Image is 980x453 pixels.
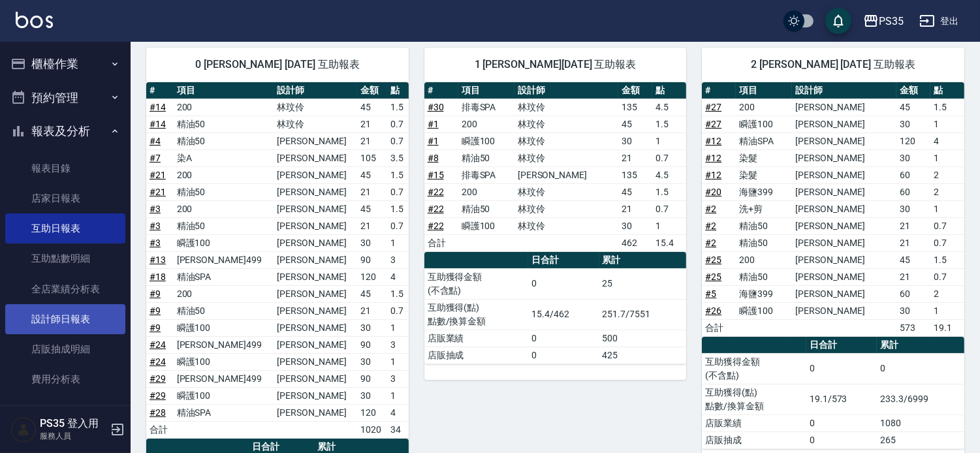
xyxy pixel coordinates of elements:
[274,183,357,200] td: [PERSON_NAME]
[357,82,387,99] th: 金額
[150,119,166,129] a: #14
[792,251,896,268] td: [PERSON_NAME]
[652,183,686,200] td: 1.5
[428,153,439,163] a: #8
[174,133,274,149] td: 精油50
[896,234,930,251] td: 21
[702,353,806,384] td: 互助獲得金額 (不含點)
[514,217,619,234] td: 林玟伶
[806,431,877,448] td: 0
[599,347,687,364] td: 425
[458,200,514,217] td: 精油50
[896,133,930,149] td: 120
[736,116,792,133] td: 瞬護100
[736,217,792,234] td: 精油50
[357,268,387,285] td: 120
[424,252,687,364] table: a dense table
[428,119,439,129] a: #1
[428,221,444,231] a: #22
[736,99,792,116] td: 200
[146,82,409,439] table: a dense table
[357,133,387,149] td: 21
[930,133,964,149] td: 4
[792,302,896,319] td: [PERSON_NAME]
[274,268,357,285] td: [PERSON_NAME]
[174,251,274,268] td: [PERSON_NAME]499
[458,149,514,166] td: 精油50
[514,166,619,183] td: [PERSON_NAME]
[514,116,619,133] td: 林玟伶
[387,336,409,353] td: 3
[387,387,409,404] td: 1
[174,387,274,404] td: 瞬護100
[652,116,686,133] td: 1.5
[705,272,721,282] a: #25
[150,102,166,112] a: #14
[792,183,896,200] td: [PERSON_NAME]
[357,370,387,387] td: 90
[274,336,357,353] td: [PERSON_NAME]
[5,364,125,394] a: 費用分析表
[705,102,721,112] a: #27
[806,353,877,384] td: 0
[896,200,930,217] td: 30
[858,8,909,35] button: PS35
[40,417,106,430] h5: PS35 登入用
[174,200,274,217] td: 200
[357,336,387,353] td: 90
[387,268,409,285] td: 4
[736,234,792,251] td: 精油50
[806,337,877,354] th: 日合計
[5,153,125,183] a: 報表目錄
[274,302,357,319] td: [PERSON_NAME]
[424,268,529,299] td: 互助獲得金額 (不含點)
[930,99,964,116] td: 1.5
[792,166,896,183] td: [PERSON_NAME]
[150,339,166,350] a: #24
[174,183,274,200] td: 精油50
[357,251,387,268] td: 90
[5,213,125,243] a: 互助日報表
[10,416,37,443] img: Person
[652,82,686,99] th: 點
[792,149,896,166] td: [PERSON_NAME]
[806,384,877,414] td: 19.1/573
[424,82,458,99] th: #
[424,82,687,252] table: a dense table
[387,99,409,116] td: 1.5
[387,319,409,336] td: 1
[387,285,409,302] td: 1.5
[792,82,896,99] th: 設計師
[357,217,387,234] td: 21
[896,116,930,133] td: 30
[877,353,964,384] td: 0
[792,116,896,133] td: [PERSON_NAME]
[528,299,599,330] td: 15.4/462
[736,166,792,183] td: 染髮
[736,200,792,217] td: 洗+剪
[357,404,387,421] td: 120
[930,217,964,234] td: 0.7
[930,268,964,285] td: 0.7
[930,183,964,200] td: 2
[652,217,686,234] td: 1
[387,166,409,183] td: 1.5
[387,200,409,217] td: 1.5
[705,255,721,265] a: #25
[458,166,514,183] td: 排毒SPA
[428,170,444,180] a: #15
[274,200,357,217] td: [PERSON_NAME]
[5,114,125,148] button: 報表及分析
[930,285,964,302] td: 2
[274,166,357,183] td: [PERSON_NAME]
[274,319,357,336] td: [PERSON_NAME]
[736,251,792,268] td: 200
[150,407,166,418] a: #28
[896,99,930,116] td: 45
[896,217,930,234] td: 21
[424,299,529,330] td: 互助獲得(點) 點數/換算金額
[428,187,444,197] a: #22
[458,99,514,116] td: 排毒SPA
[736,82,792,99] th: 項目
[274,234,357,251] td: [PERSON_NAME]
